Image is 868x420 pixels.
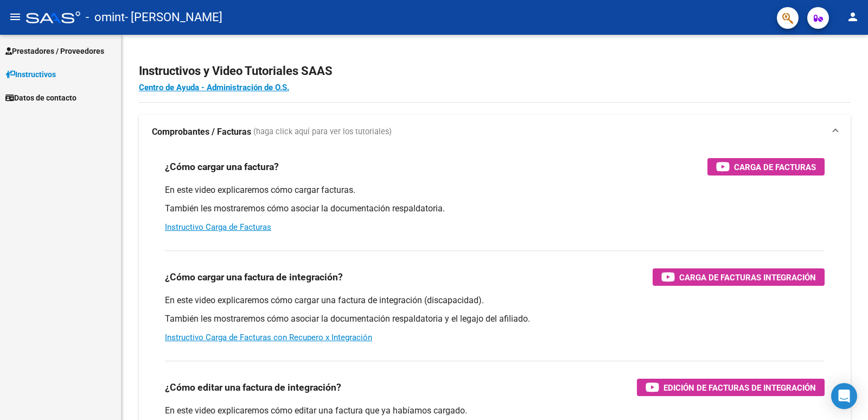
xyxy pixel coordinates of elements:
mat-expansion-panel-header: Comprobantes / Facturas (haga click aquí para ver los tutoriales) [139,115,851,149]
span: - omint [86,5,125,29]
h2: Instructivos y Video Tutoriales SAAS [139,61,851,82]
h3: ¿Cómo editar una factura de integración? [165,380,341,395]
p: También les mostraremos cómo asociar la documentación respaldatoria y el legajo del afiliado. [165,313,825,325]
span: Datos de contacto [5,92,76,104]
strong: Comprobantes / Facturas [152,126,251,138]
p: En este video explicaremos cómo editar una factura que ya habíamos cargado. [165,405,825,417]
p: En este video explicaremos cómo cargar facturas. [165,184,825,196]
span: Carga de Facturas Integración [679,271,816,284]
button: Carga de Facturas Integración [653,268,825,286]
a: Centro de Ayuda - Administración de O.S. [139,83,289,92]
span: Instructivos [5,68,56,80]
button: Carga de Facturas [707,158,825,175]
a: Instructivo Carga de Facturas con Recupero x Integración [165,333,372,342]
mat-icon: menu [9,10,22,23]
a: Instructivo Carga de Facturas [165,222,271,232]
span: - [PERSON_NAME] [125,5,222,29]
p: También les mostraremos cómo asociar la documentación respaldatoria. [165,203,825,215]
div: Open Intercom Messenger [831,383,857,409]
mat-icon: person [846,10,859,23]
button: Edición de Facturas de integración [637,379,825,396]
span: Edición de Facturas de integración [663,381,816,394]
span: Prestadores / Proveedores [5,45,104,57]
span: Carga de Facturas [734,160,816,174]
p: En este video explicaremos cómo cargar una factura de integración (discapacidad). [165,294,825,306]
span: (haga click aquí para ver los tutoriales) [253,126,392,138]
h3: ¿Cómo cargar una factura? [165,159,279,174]
h3: ¿Cómo cargar una factura de integración? [165,269,343,285]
